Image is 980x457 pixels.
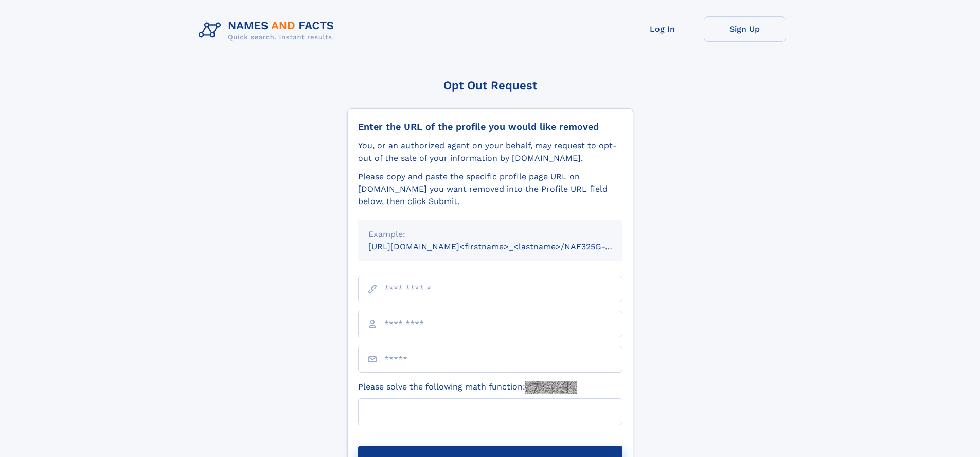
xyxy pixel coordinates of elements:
[358,140,622,164] div: You, or an authorized agent on your behalf, may request to opt-out of the sale of your informatio...
[621,16,704,42] a: Log In
[358,171,622,208] div: Please copy and paste the specific profile page URL on [DOMAIN_NAME] you want removed into the Pr...
[704,16,786,42] a: Sign Up
[368,228,612,241] div: Example:
[358,121,622,132] div: Enter the URL of the profile you would like removed
[368,242,642,251] small: [URL][DOMAIN_NAME]<firstname>_<lastname>/NAF325G-xxxxxxxx
[358,381,577,394] label: Please solve the following math function:
[347,79,633,92] div: Opt Out Request
[194,16,343,44] img: Logo Names and Facts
